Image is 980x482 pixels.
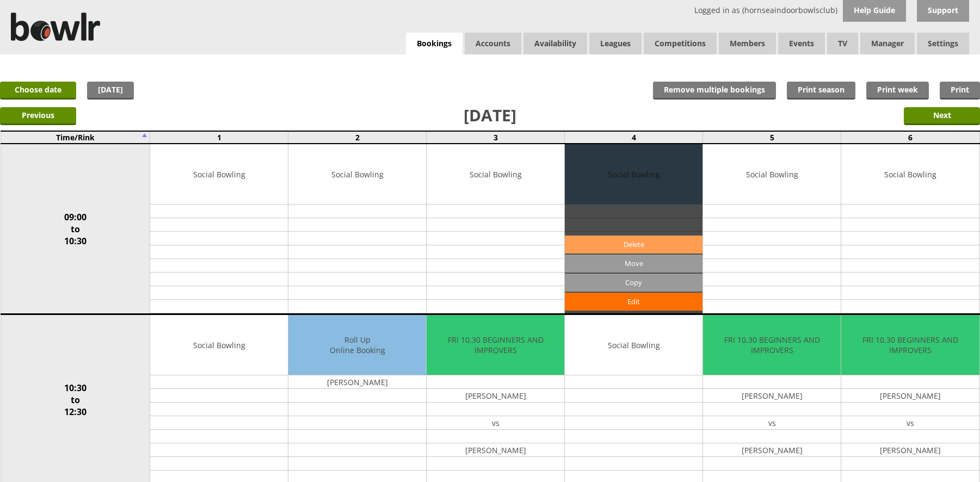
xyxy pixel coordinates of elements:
td: 5 [703,131,841,144]
td: Time/Rink [1,131,150,144]
td: 09:00 to 10:30 [1,144,150,314]
td: [PERSON_NAME] [841,443,979,457]
td: Social Bowling [150,144,288,205]
td: [PERSON_NAME] [288,375,426,389]
a: Print [940,82,980,100]
input: Next [904,107,980,125]
a: Edit [565,293,702,311]
td: Social Bowling [288,144,426,205]
span: Members [719,33,776,54]
td: 4 [565,131,703,144]
a: Bookings [406,33,463,55]
td: Social Bowling [427,144,564,205]
td: Social Bowling [703,144,841,205]
td: [PERSON_NAME] [841,389,979,403]
a: Print week [866,82,929,100]
td: Social Bowling [841,144,979,205]
td: Roll Up Online Booking [288,315,426,375]
td: [PERSON_NAME] [703,443,841,457]
td: FRI 10.30 BEGINNERS AND IMPROVERS [841,315,979,375]
td: [PERSON_NAME] [703,389,841,403]
a: Leagues [589,33,642,54]
td: 1 [150,131,288,144]
a: Events [778,33,825,54]
span: TV [827,33,858,54]
a: Print season [787,82,855,100]
td: FRI 10.30 BEGINNERS AND IMPROVERS [427,315,564,375]
td: [PERSON_NAME] [427,443,564,457]
td: vs [427,416,564,430]
td: 6 [841,131,979,144]
a: [DATE] [87,82,134,100]
td: [PERSON_NAME] [427,389,564,403]
td: 3 [427,131,565,144]
span: Accounts [465,33,521,54]
td: Social Bowling [150,315,288,375]
td: vs [703,416,841,430]
td: Social Bowling [565,315,702,375]
span: Settings [917,33,969,54]
span: Manager [860,33,915,54]
td: FRI 10.30 BEGINNERS AND IMPROVERS [703,315,841,375]
td: 2 [288,131,427,144]
input: Move [565,255,702,273]
input: Remove multiple bookings [653,82,776,100]
td: vs [841,416,979,430]
a: Competitions [644,33,717,54]
a: Availability [523,33,587,54]
input: Copy [565,274,702,292]
a: Delete [565,236,702,254]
